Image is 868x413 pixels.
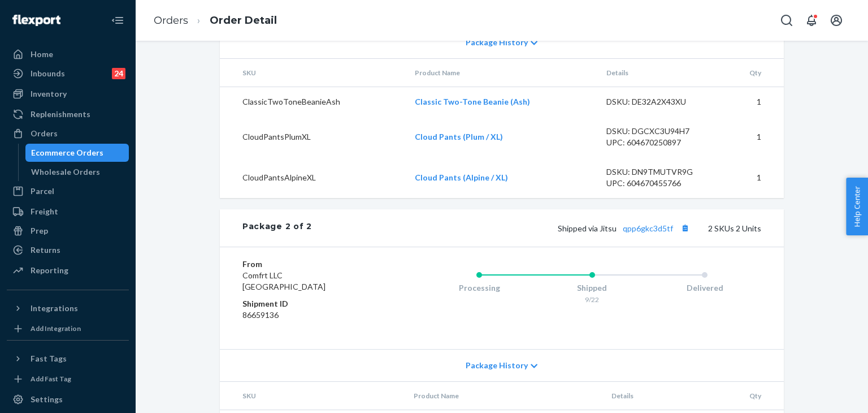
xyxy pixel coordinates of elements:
[31,186,54,197] div: Parcel
[312,221,761,235] div: 2 SKUs 2 Units
[242,270,325,291] span: Comfrt LLC [GEOGRAPHIC_DATA]
[721,117,784,157] td: 1
[31,324,81,333] div: Add Integration
[23,8,63,18] span: Support
[210,14,277,27] a: Order Detail
[31,303,78,314] div: Integrations
[623,223,673,233] a: qpp6gkc3d5tf
[7,124,129,143] a: Orders
[726,382,784,410] th: Qty
[7,390,129,408] a: Settings
[405,382,602,410] th: Product Name
[220,157,406,198] td: CloudPantsAlpineXL
[31,244,60,256] div: Returns
[606,137,713,148] div: UPC: 604670250897
[31,374,71,384] div: Add Fast Tag
[423,282,536,294] div: Processing
[7,299,129,317] button: Integrations
[7,45,129,63] a: Home
[7,261,129,279] a: Reporting
[648,282,761,294] div: Delivered
[31,49,53,60] div: Home
[415,97,530,106] a: Classic Two-Tone Beanie (Ash)
[242,298,377,309] dt: Shipment ID
[7,85,129,103] a: Inventory
[31,166,100,178] div: Wholesale Orders
[242,309,377,321] dd: 86659136
[721,59,784,87] th: Qty
[112,68,125,79] div: 24
[106,9,129,32] button: Close Navigation
[406,59,597,87] th: Product Name
[415,173,508,182] a: Cloud Pants (Alpine / XL)
[597,59,722,87] th: Details
[466,37,528,48] span: Package History
[721,157,784,198] td: 1
[31,394,63,405] div: Settings
[242,221,312,235] div: Package 2 of 2
[800,9,823,32] button: Open notifications
[602,382,727,410] th: Details
[721,87,784,117] td: 1
[242,259,377,270] dt: From
[7,241,129,259] a: Returns
[12,15,60,26] img: Flexport logo
[31,206,58,217] div: Freight
[606,126,713,137] div: DSKU: DGCXC3U94H7
[825,9,848,32] button: Open account menu
[846,178,868,235] button: Help Center
[31,109,90,120] div: Replenishments
[145,4,286,37] ol: breadcrumbs
[220,382,405,410] th: SKU
[536,295,649,304] div: 9/22
[220,59,406,87] th: SKU
[678,221,692,235] button: Copy tracking number
[536,282,649,294] div: Shipped
[31,68,65,79] div: Inbounds
[606,166,713,178] div: DSKU: DN9TMUTVR9G
[31,128,58,139] div: Orders
[415,132,503,141] a: Cloud Pants (Plum / XL)
[31,353,67,364] div: Fast Tags
[31,225,48,236] div: Prep
[25,144,129,162] a: Ecommerce Orders
[220,87,406,117] td: ClassicTwoToneBeanieAsh
[606,96,713,107] div: DSKU: DE32A2X43XU
[7,105,129,123] a: Replenishments
[7,322,129,335] a: Add Integration
[466,360,528,371] span: Package History
[7,372,129,386] a: Add Fast Tag
[31,265,68,276] div: Reporting
[7,203,129,221] a: Freight
[775,9,798,32] button: Open Search Box
[220,117,406,157] td: CloudPantsPlumXL
[7,222,129,240] a: Prep
[154,14,188,27] a: Orders
[606,178,713,189] div: UPC: 604670455766
[31,88,67,100] div: Inventory
[7,350,129,368] button: Fast Tags
[7,182,129,200] a: Parcel
[31,147,103,158] div: Ecommerce Orders
[558,223,692,233] span: Shipped via Jitsu
[25,163,129,181] a: Wholesale Orders
[7,64,129,83] a: Inbounds24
